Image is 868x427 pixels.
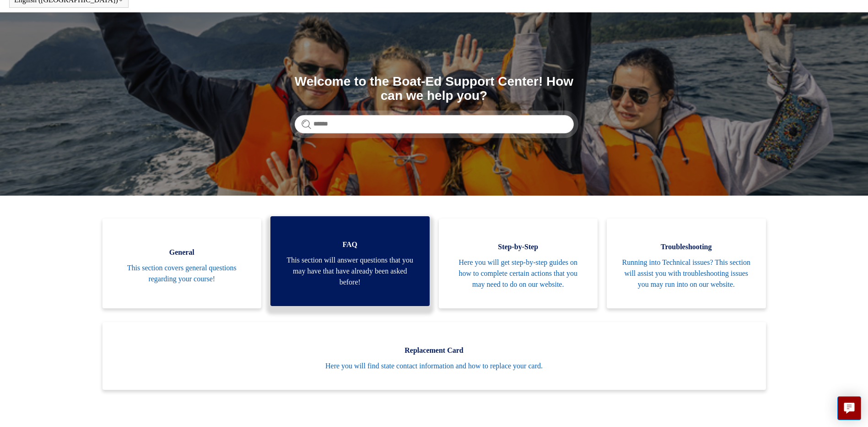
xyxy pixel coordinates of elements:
[116,345,752,356] span: Replacement Card
[116,361,752,372] span: Here you will find state contact information and how to replace your card.
[284,255,416,288] span: This section will answer questions that you may have that have already been asked before!
[607,219,766,308] a: Troubleshooting Running into Technical issues? This section will assist you with troubleshooting ...
[837,396,861,420] button: Live chat
[620,257,752,290] span: Running into Technical issues? This section will assist you with troubleshooting issues you may r...
[439,219,598,308] a: Step-by-Step Here you will get step-by-step guides on how to complete certain actions that you ma...
[453,241,584,252] span: Step-by-Step
[620,241,752,252] span: Troubleshooting
[295,115,574,133] input: Search
[284,239,416,250] span: FAQ
[116,263,248,285] span: This section covers general questions regarding your course!
[116,247,248,258] span: General
[270,216,430,306] a: FAQ This section will answer questions that you may have that have already been asked before!
[453,257,584,290] span: Here you will get step-by-step guides on how to complete certain actions that you may need to do ...
[295,75,574,103] h1: Welcome to the Boat-Ed Support Center! How can we help you?
[102,219,262,308] a: General This section covers general questions regarding your course!
[102,322,766,390] a: Replacement Card Here you will find state contact information and how to replace your card.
